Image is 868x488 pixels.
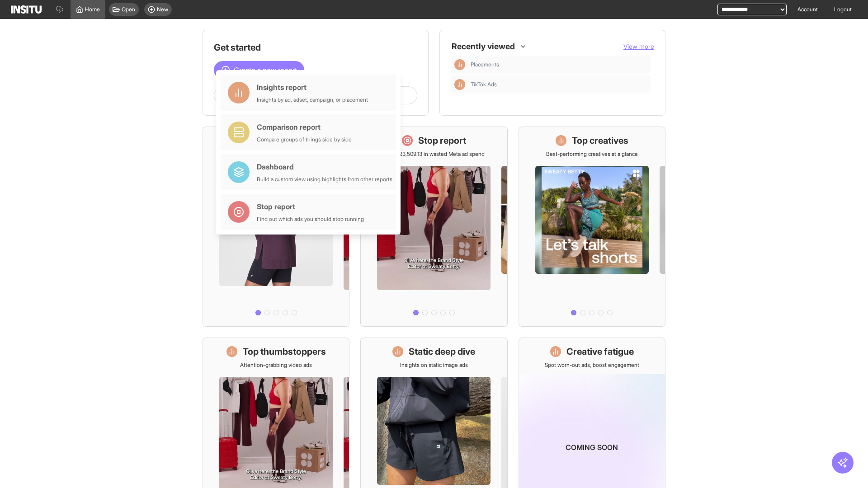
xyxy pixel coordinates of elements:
div: Insights report [257,82,368,93]
span: Placements [471,61,499,68]
h1: Get started [214,41,417,54]
p: Save £23,509.13 in wasted Meta ad spend [383,150,485,158]
div: Insights [454,79,465,90]
span: Create a new report [234,65,297,75]
button: View more [623,42,654,51]
span: Home [85,6,100,13]
a: Top creativesBest-performing creatives at a glance [519,127,665,327]
h1: Top thumbstoppers [243,345,326,358]
h1: Static deep dive [409,345,475,358]
div: Insights [454,59,465,70]
span: View more [623,42,654,50]
span: Open [122,6,135,13]
div: Build a custom view using highlights from other reports [257,176,392,183]
h1: Stop report [418,134,466,147]
div: Dashboard [257,161,392,172]
p: Best-performing creatives at a glance [546,150,638,158]
div: Compare groups of things side by side [257,136,352,143]
div: Comparison report [257,122,352,132]
a: Stop reportSave £23,509.13 in wasted Meta ad spend [360,127,507,327]
h1: Top creatives [572,134,628,147]
div: Stop report [257,201,364,212]
div: Find out which ads you should stop running [257,216,364,223]
a: What's live nowSee all active ads instantly [203,127,349,327]
p: Insights on static image ads [400,361,468,369]
img: Logo [11,5,42,14]
span: New [157,6,168,13]
p: Attention-grabbing video ads [240,361,312,369]
span: TikTok Ads [471,81,647,88]
span: Placements [471,61,647,68]
button: Create a new report [214,61,304,79]
div: Insights by ad, adset, campaign, or placement [257,96,368,103]
span: TikTok Ads [471,81,497,88]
